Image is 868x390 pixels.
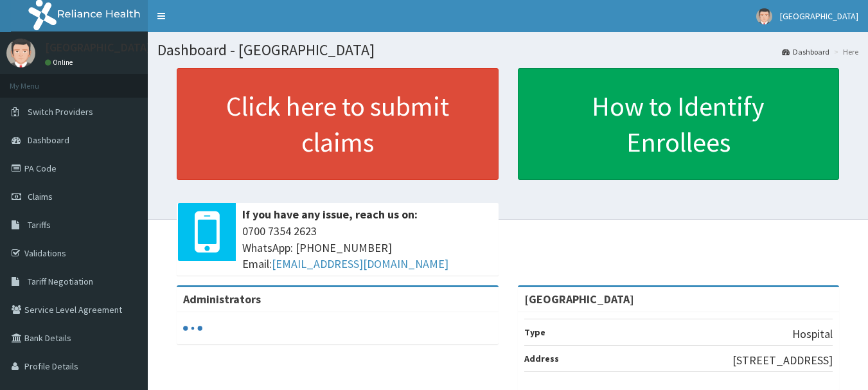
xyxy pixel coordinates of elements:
[524,353,559,364] b: Address
[792,326,833,342] p: Hospital
[272,256,448,271] a: [EMAIL_ADDRESS][DOMAIN_NAME]
[28,219,51,231] span: Tariffs
[831,46,858,57] li: Here
[28,134,69,146] span: Dashboard
[45,58,76,67] a: Online
[242,223,492,272] span: 0700 7354 2623 WhatsApp: [PHONE_NUMBER] Email:
[183,319,202,338] svg: audio-loading
[6,39,35,67] img: User Image
[28,276,93,287] span: Tariff Negotiation
[157,42,858,58] h1: Dashboard - [GEOGRAPHIC_DATA]
[242,207,418,222] b: If you have any issue, reach us on:
[28,191,53,202] span: Claims
[732,352,833,369] p: [STREET_ADDRESS]
[177,68,499,180] a: Click here to submit claims
[28,106,93,118] span: Switch Providers
[782,46,829,57] a: Dashboard
[780,10,858,22] span: [GEOGRAPHIC_DATA]
[756,8,772,24] img: User Image
[45,42,151,53] p: [GEOGRAPHIC_DATA]
[518,68,840,180] a: How to Identify Enrollees
[183,292,261,306] b: Administrators
[524,292,634,306] strong: [GEOGRAPHIC_DATA]
[524,326,545,338] b: Type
